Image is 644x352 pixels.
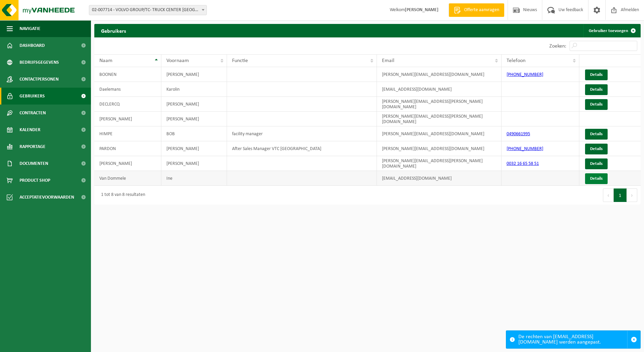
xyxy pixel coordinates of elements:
[377,82,502,97] td: [EMAIL_ADDRESS][DOMAIN_NAME]
[20,172,50,189] span: Product Shop
[20,138,45,155] span: Rapportage
[99,58,112,63] span: Naam
[20,88,45,105] span: Gebruikers
[98,189,145,201] div: 1 tot 8 van 8 resultaten
[161,82,227,97] td: Karolin
[94,171,161,186] td: Van Dommele
[627,188,637,202] button: Next
[585,158,608,169] a: Details
[603,188,614,202] button: Previous
[377,156,502,171] td: [PERSON_NAME][EMAIL_ADDRESS][PERSON_NAME][DOMAIN_NAME]
[377,97,502,112] td: [PERSON_NAME][EMAIL_ADDRESS][PERSON_NAME][DOMAIN_NAME]
[507,58,525,63] span: Telefoon
[585,173,608,184] a: Details
[94,24,133,37] h2: Gebruikers
[20,189,74,206] span: Acceptatievoorwaarden
[507,146,543,151] a: [PHONE_NUMBER]
[20,155,48,172] span: Documenten
[382,58,394,63] span: Email
[161,141,227,156] td: [PERSON_NAME]
[161,112,227,126] td: [PERSON_NAME]
[161,67,227,82] td: [PERSON_NAME]
[585,144,608,154] a: Details
[518,331,627,348] div: De rechten van [EMAIL_ADDRESS][DOMAIN_NAME] werden aangepast.
[449,3,504,17] a: Offerte aanvragen
[585,84,608,95] a: Details
[89,5,207,15] span: 02-007714 - VOLVO GROUP/TC- TRUCK CENTER KAMPENHOUT - KAMPENHOUT
[94,156,161,171] td: [PERSON_NAME]
[462,7,501,13] span: Offerte aanvragen
[507,72,543,77] a: [PHONE_NUMBER]
[377,171,502,186] td: [EMAIL_ADDRESS][DOMAIN_NAME]
[20,37,45,54] span: Dashboard
[94,126,161,141] td: HIMPE
[94,82,161,97] td: Daelemans
[20,105,46,121] span: Contracten
[20,54,59,71] span: Bedrijfsgegevens
[166,58,189,63] span: Voornaam
[94,112,161,126] td: [PERSON_NAME]
[377,126,502,141] td: [PERSON_NAME][EMAIL_ADDRESS][DOMAIN_NAME]
[94,141,161,156] td: PARDON
[161,97,227,112] td: [PERSON_NAME]
[377,141,502,156] td: [PERSON_NAME][EMAIL_ADDRESS][DOMAIN_NAME]
[585,129,608,140] a: Details
[614,188,627,202] button: 1
[227,126,377,141] td: facility manager
[585,99,608,110] a: Details
[377,67,502,82] td: [PERSON_NAME][EMAIL_ADDRESS][DOMAIN_NAME]
[227,141,377,156] td: After Sales Manager VTC [GEOGRAPHIC_DATA]
[89,5,206,15] span: 02-007714 - VOLVO GROUP/TC- TRUCK CENTER KAMPENHOUT - KAMPENHOUT
[94,97,161,112] td: DECLERCQ
[405,7,439,12] strong: [PERSON_NAME]
[549,43,566,49] label: Zoeken:
[161,156,227,171] td: [PERSON_NAME]
[585,69,608,80] a: Details
[20,71,59,88] span: Contactpersonen
[20,20,40,37] span: Navigatie
[161,126,227,141] td: BOB
[232,58,248,63] span: Functie
[20,121,40,138] span: Kalender
[94,67,161,82] td: BOONEN
[507,161,539,166] a: 0032 16 65 58 51
[161,171,227,186] td: Ine
[583,24,640,37] a: Gebruiker toevoegen
[377,112,502,126] td: [PERSON_NAME][EMAIL_ADDRESS][PERSON_NAME][DOMAIN_NAME]
[507,131,530,137] a: 0490661995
